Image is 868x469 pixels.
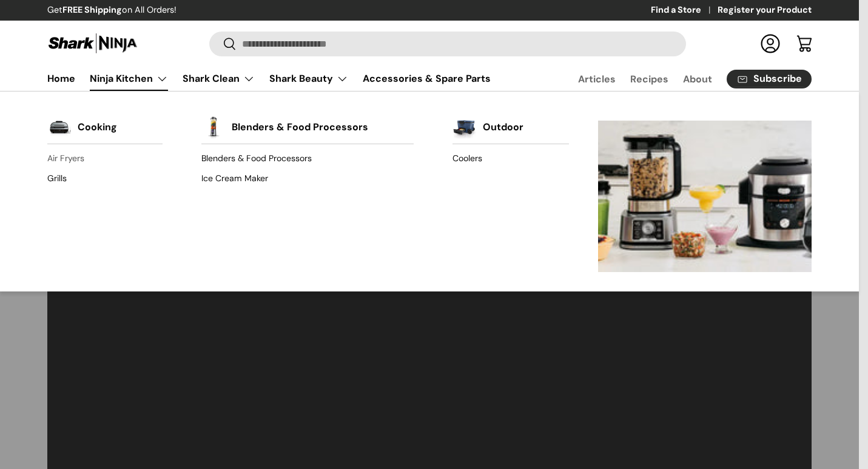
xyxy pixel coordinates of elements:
[82,67,175,91] summary: Ninja Kitchen
[578,67,616,91] a: Articles
[753,74,802,84] span: Subscribe
[47,4,177,17] p: Get on All Orders!
[363,67,491,90] a: Accessories & Spare Parts
[47,67,491,91] nav: Primary
[549,67,812,91] nav: Secondary
[47,32,138,55] img: Shark Ninja Philippines
[718,4,812,17] a: Register your Product
[683,67,712,91] a: About
[630,67,668,91] a: Recipes
[727,70,812,88] a: Subscribe
[62,4,122,15] strong: FREE Shipping
[651,4,718,17] a: Find a Store
[175,67,262,91] summary: Shark Clean
[47,67,75,90] a: Home
[262,67,355,91] summary: Shark Beauty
